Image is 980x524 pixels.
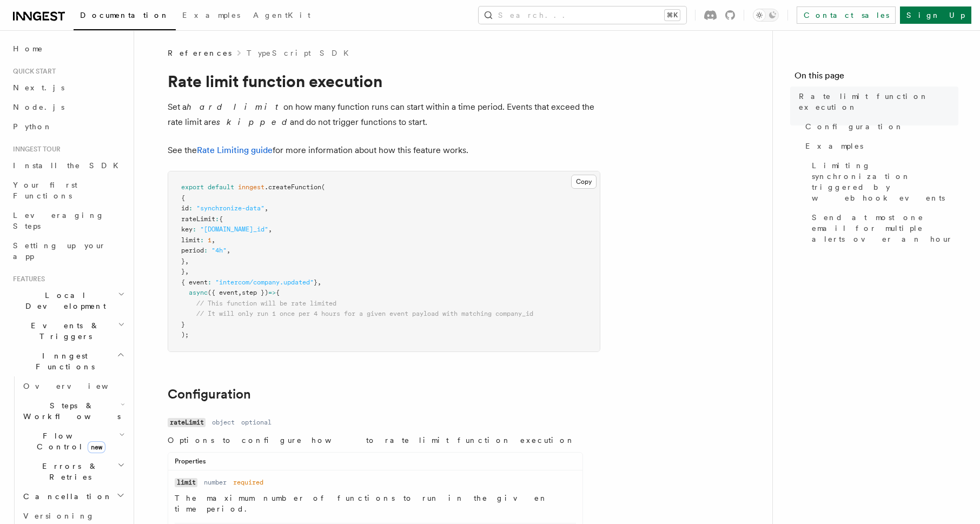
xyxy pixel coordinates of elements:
span: References [168,48,231,58]
em: hard limit [187,102,283,112]
code: limit [175,478,197,487]
dd: required [233,478,263,487]
button: Events & Triggers [9,316,127,346]
span: ({ event [208,289,238,296]
a: Install the SDK [9,156,127,175]
span: : [193,225,196,233]
p: The maximum number of functions to run in the given time period. [175,493,576,514]
span: limit [181,236,200,244]
span: Features [9,275,45,283]
a: Rate limit function execution [794,87,958,117]
span: , [211,236,215,244]
span: // This function will be rate limited [196,300,336,307]
a: Contact sales [797,6,896,24]
span: { [276,289,280,296]
span: , [185,257,189,265]
span: "synchronize-data" [196,204,264,212]
dd: number [204,478,227,487]
span: , [227,247,230,254]
a: Configuration [801,117,958,136]
kbd: ⌘K [665,10,680,21]
a: AgentKit [247,3,317,29]
span: } [181,321,185,328]
a: Documentation [74,3,176,30]
span: step }) [242,289,268,296]
span: Steps & Workflows [19,400,121,422]
span: Send at most one email for multiple alerts over an hour [812,212,958,244]
a: Setting up your app [9,236,127,266]
span: Leveraging Steps [13,211,104,230]
span: new [88,441,105,453]
span: Python [13,122,52,131]
span: id [181,204,189,212]
span: Home [13,43,43,54]
span: export [181,183,204,191]
a: Next.js [9,78,127,97]
span: Quick start [9,67,56,76]
dd: optional [241,418,272,427]
a: Examples [176,3,247,29]
a: Home [9,39,127,58]
span: , [264,204,268,212]
span: inngest [238,183,264,191]
span: .createFunction [264,183,321,191]
button: Toggle dark mode [753,9,779,22]
code: rateLimit [168,418,206,427]
h4: On this page [794,69,958,87]
span: Rate limit function execution [799,91,958,112]
span: Configuration [805,121,904,132]
a: Configuration [168,387,251,402]
span: : [200,236,204,244]
span: period [181,247,204,254]
span: Examples [182,11,240,19]
span: Errors & Retries [19,461,117,482]
span: Your first Functions [13,181,77,200]
span: , [238,289,242,296]
span: Inngest Functions [9,350,117,372]
span: : [189,204,193,212]
span: async [189,289,208,296]
span: Setting up your app [13,241,106,261]
span: default [208,183,234,191]
p: See the for more information about how this feature works. [168,143,600,158]
span: , [185,268,189,275]
span: Install the SDK [13,161,125,170]
dd: object [212,418,235,427]
a: TypeScript SDK [247,48,355,58]
span: : [204,247,208,254]
button: Local Development [9,286,127,316]
span: Cancellation [19,491,112,502]
span: key [181,225,193,233]
span: "[DOMAIN_NAME]_id" [200,225,268,233]
span: Documentation [80,11,169,19]
span: Limiting synchronization triggered by webhook events [812,160,958,203]
span: Node.js [13,103,64,111]
span: Examples [805,141,863,151]
p: Set a on how many function runs can start within a time period. Events that exceed the rate limit... [168,100,600,130]
span: , [268,225,272,233]
a: Leveraging Steps [9,205,127,236]
a: Send at most one email for multiple alerts over an hour [807,208,958,249]
span: { event [181,278,208,286]
span: : [215,215,219,223]
span: Next.js [13,83,64,92]
a: Overview [19,376,127,396]
span: { [181,194,185,202]
button: Cancellation [19,487,127,506]
a: Your first Functions [9,175,127,205]
span: 1 [208,236,211,244]
a: Rate Limiting guide [197,145,273,155]
span: Local Development [9,290,118,311]
span: ); [181,331,189,339]
a: Examples [801,136,958,156]
span: Events & Triggers [9,320,118,342]
button: Errors & Retries [19,456,127,487]
span: => [268,289,276,296]
span: } [181,268,185,275]
span: Flow Control [19,430,119,452]
a: Sign Up [900,6,971,24]
button: Steps & Workflows [19,396,127,426]
a: Node.js [9,97,127,117]
span: , [317,278,321,286]
button: Flow Controlnew [19,426,127,456]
